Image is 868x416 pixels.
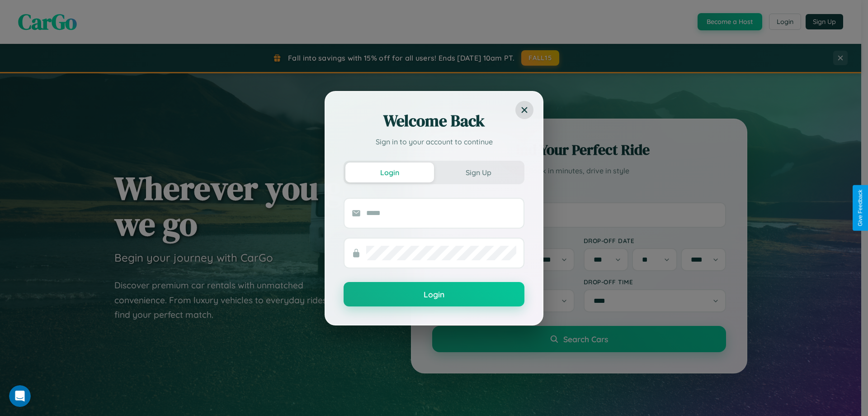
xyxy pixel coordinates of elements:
[344,110,524,132] h2: Welcome Back
[344,136,524,147] p: Sign in to your account to continue
[434,163,523,182] button: Sign Up
[9,385,31,407] iframe: Intercom live chat
[345,163,434,182] button: Login
[344,282,524,306] button: Login
[857,190,863,226] div: Give Feedback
